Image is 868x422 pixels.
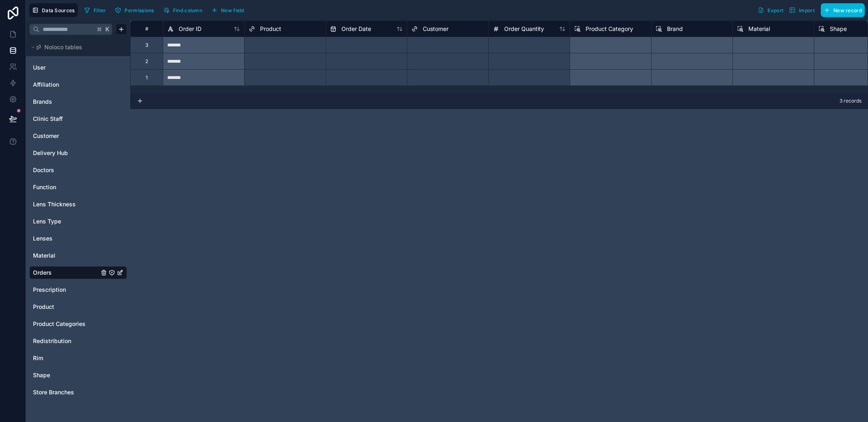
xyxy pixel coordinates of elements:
div: Material [29,249,127,262]
span: Product [33,303,54,311]
span: Lens Thickness [33,200,76,208]
button: Filter [81,4,109,16]
a: Shape [33,371,99,379]
span: New record [833,7,862,13]
div: 1 [146,74,148,81]
span: Lens Type [33,217,61,225]
span: Delivery Hub [33,149,68,157]
span: Clinic Staff [33,115,63,123]
a: Prescription [33,286,99,294]
a: Lenses [33,234,99,243]
a: Brands [33,98,99,106]
span: User [33,63,46,72]
span: Affiliation [33,81,59,89]
span: 3 records [840,98,861,104]
button: Noloco tables [29,42,122,53]
span: Product Categories [33,320,85,328]
span: Order ID [179,25,201,33]
a: New record [818,3,865,17]
button: New field [208,4,247,16]
div: Doctors [29,164,127,177]
span: New field [221,7,244,13]
div: Brands [29,95,127,108]
a: Permissions [112,4,160,16]
div: Lens Thickness [29,198,127,211]
a: Affiliation [33,81,99,89]
a: User [33,63,99,72]
span: Product Category [586,25,633,33]
div: 2 [145,58,148,65]
span: Rim [33,354,43,362]
div: 3 [145,42,148,48]
div: Rim [29,352,127,365]
div: Product Categories [29,317,127,330]
div: Customer [29,129,127,142]
div: Delivery Hub [29,146,127,160]
a: Clinic Staff [33,115,99,123]
button: New record [821,3,865,17]
button: Permissions [112,4,157,16]
div: Product [29,300,127,313]
div: Function [29,181,127,194]
button: Export [755,3,786,17]
span: Order Quantity [504,25,544,33]
div: # [137,26,157,32]
a: Doctors [33,166,99,174]
span: Orders [33,269,52,277]
span: Order Date [341,25,371,33]
a: Rim [33,354,99,362]
a: Delivery Hub [33,149,99,157]
span: Store Branches [33,388,74,396]
span: Shape [33,371,50,379]
a: Customer [33,132,99,140]
span: Lenses [33,234,52,243]
a: Orders [33,269,99,277]
a: Product [33,303,99,311]
a: Lens Thickness [33,200,99,208]
div: Clinic Staff [29,112,127,125]
button: Import [786,3,818,17]
span: Filter [94,7,106,13]
a: Redistribution [33,337,99,345]
div: Redistribution [29,335,127,348]
span: Customer [423,25,448,33]
a: Store Branches [33,388,99,396]
div: User [29,61,127,74]
span: Material [33,251,55,260]
span: Customer [33,132,59,140]
a: Function [33,183,99,191]
div: Lens Type [29,215,127,228]
span: Import [799,7,815,13]
a: Material [33,251,99,260]
button: Data Sources [29,3,78,17]
span: Material [748,25,770,33]
span: Brand [667,25,683,33]
span: Prescription [33,286,66,294]
span: Permissions [125,7,154,13]
span: Noloco tables [44,43,82,51]
button: Find column [160,4,205,16]
span: Data Sources [42,7,75,13]
span: Export [767,7,783,13]
span: Product [260,25,281,33]
div: Shape [29,369,127,382]
div: Prescription [29,283,127,296]
div: Affiliation [29,78,127,91]
span: Redistribution [33,337,71,345]
span: Function [33,183,56,191]
a: Lens Type [33,217,99,225]
div: Orders [29,266,127,279]
span: Doctors [33,166,54,174]
div: Store Branches [29,386,127,399]
a: Product Categories [33,320,99,328]
span: Brands [33,98,52,106]
span: Shape [830,25,847,33]
span: Find column [173,7,202,13]
span: K [105,26,110,32]
div: Lenses [29,232,127,245]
